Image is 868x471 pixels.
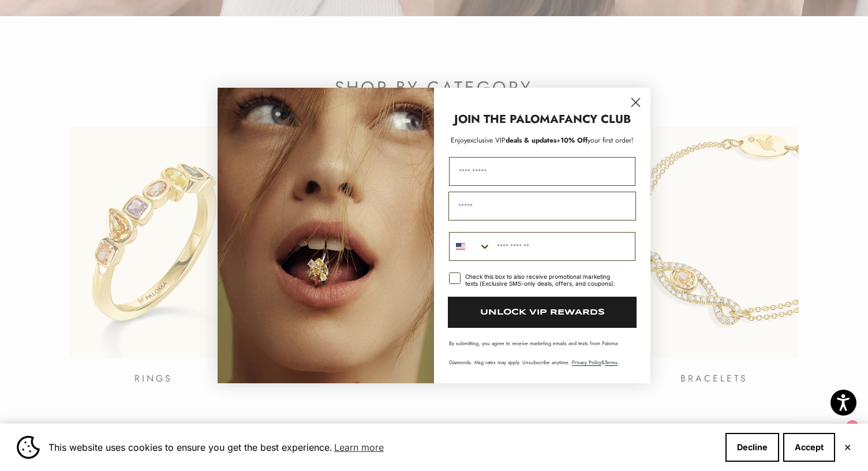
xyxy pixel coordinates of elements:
[449,157,635,186] input: First Name
[844,444,851,451] button: Close
[556,135,634,145] span: + your first order!
[456,242,465,251] img: United States
[48,439,716,456] span: This website uses cookies to ensure you get the best experience.
[332,439,386,456] a: Learn more
[725,433,779,462] button: Decline
[448,297,637,328] button: UNLOCK VIP REWARDS
[491,233,635,260] input: Phone Number
[218,88,434,383] img: Loading...
[605,358,618,366] a: Terms
[783,433,835,462] button: Accept
[454,111,559,128] strong: JOIN THE PALOMA
[451,135,467,145] span: Enjoy
[448,192,636,220] input: Email
[449,339,635,366] p: By submitting, you agree to receive marketing emails and texts from Paloma Diamonds. Msg rates ma...
[467,135,506,145] span: exclusive VIP
[572,358,601,366] a: Privacy Policy
[467,135,556,145] span: deals & updates
[17,436,40,459] img: Cookie banner
[465,273,622,287] div: Check this box to also receive promotional marketing texts (Exclusive SMS-only deals, offers, and...
[559,111,631,128] strong: FANCY CLUB
[560,135,588,145] span: 10% Off
[626,92,646,113] button: Close dialog
[572,358,619,366] span: & .
[450,233,491,260] button: Search Countries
